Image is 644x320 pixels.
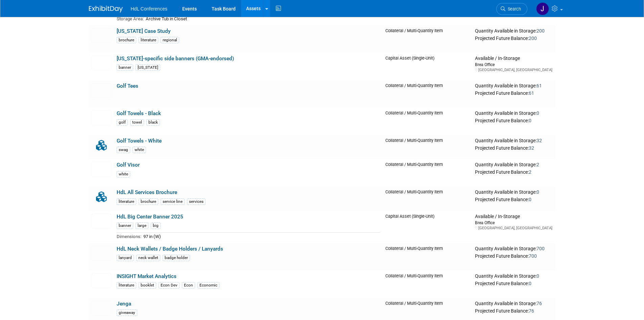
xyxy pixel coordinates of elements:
div: Brea Office [475,220,552,226]
div: [GEOGRAPHIC_DATA], [GEOGRAPHIC_DATA] [475,67,552,72]
div: Quantity Available in Storage: [475,138,552,144]
div: white [133,147,146,153]
img: Collateral-Icon-2.png [92,138,111,153]
div: Projected Future Balance: [475,89,552,97]
span: 0 [529,118,531,123]
div: Economic [197,282,219,289]
div: service line [161,198,185,205]
div: banner [117,64,133,71]
a: Search [496,3,527,15]
img: ExhibitDay [89,6,123,13]
td: Collateral / Multi-Quantity Item [383,108,472,135]
div: literature [117,282,136,289]
span: 2 [536,162,539,167]
span: 200 [529,36,537,41]
div: towel [130,119,144,126]
span: 700 [529,253,537,259]
a: HdL All Services Brochure [117,189,177,195]
td: Archive Tub in Closet [144,15,380,23]
img: Johnny Nguyen [536,2,549,15]
div: literature [117,198,136,205]
td: Collateral / Multi-Quantity Item [383,159,472,187]
span: 61 [536,83,542,88]
div: Projected Future Balance: [475,168,552,175]
a: [US_STATE]-specific side banners (GMA-endorsed) [117,56,234,62]
span: 32 [536,138,542,143]
td: Collateral / Multi-Quantity Item [383,135,472,159]
div: Quantity Available in Storage: [475,189,552,195]
span: 200 [536,28,545,34]
div: Quantity Available in Storage: [475,110,552,116]
span: 97 in (W) [143,234,161,239]
a: INSIGHT Market Analytics [117,273,176,279]
a: [US_STATE] Case Study [117,28,171,34]
a: HdL Big Center Banner 2025 [117,214,183,220]
div: giveaway [117,310,137,316]
div: Quantity Available in Storage: [475,162,552,168]
div: neck wallet [136,255,160,261]
a: Jenga [117,301,131,307]
div: Quantity Available in Storage: [475,246,552,252]
span: 76 [536,301,542,306]
td: Collateral / Multi-Quantity Item [383,80,472,108]
span: 32 [529,145,534,151]
div: big [151,222,161,229]
div: services [187,198,206,205]
div: regional [161,37,179,43]
div: lanyard [117,255,134,261]
td: Collateral / Multi-Quantity Item [383,271,472,298]
span: 2 [529,169,531,175]
div: Projected Future Balance: [475,252,552,259]
a: Golf Tees [117,83,138,89]
div: golf [117,119,128,126]
div: brochure [117,37,136,43]
div: Projected Future Balance: [475,144,552,151]
div: swag [117,147,130,153]
div: [GEOGRAPHIC_DATA], [GEOGRAPHIC_DATA] [475,226,552,231]
div: Projected Future Balance: [475,116,552,124]
td: Collateral / Multi-Quantity Item [383,243,472,271]
div: literature [139,37,158,43]
div: Projected Future Balance: [475,195,552,203]
a: Golf Visor [117,162,140,168]
div: Quantity Available in Storage: [475,28,552,34]
div: large [136,222,148,229]
div: badge holder [163,255,190,261]
div: booklet [139,282,156,289]
span: 0 [529,281,531,286]
td: Capital Asset (Single-Unit) [383,53,472,80]
span: Search [505,6,521,12]
span: HdL Conferences [131,6,167,12]
td: Capital Asset (Single-Unit) [383,211,472,243]
span: 0 [536,273,539,279]
div: [US_STATE] [136,64,160,71]
div: black [146,119,160,126]
a: HdL Neck Wallets / Badge Holders / Lanyards [117,246,223,252]
span: Storage Area: [117,16,144,21]
div: Brea Office [475,62,552,67]
div: Econ Dev [159,282,180,289]
td: Collateral / Multi-Quantity Item [383,25,472,53]
div: Available / In-Storage [475,214,552,220]
div: Available / In-Storage [475,56,552,62]
div: Projected Future Balance: [475,279,552,287]
td: Dimensions: [117,233,141,240]
div: white [117,171,130,177]
a: Golf Towels - Black [117,110,161,116]
span: 61 [529,90,534,96]
span: 700 [536,246,545,251]
div: Econ [182,282,195,289]
div: Quantity Available in Storage: [475,301,552,307]
span: 0 [536,110,539,116]
span: 0 [529,197,531,202]
td: Collateral / Multi-Quantity Item [383,187,472,211]
div: Quantity Available in Storage: [475,273,552,279]
img: Collateral-Icon-2.png [92,189,111,204]
div: Quantity Available in Storage: [475,83,552,89]
span: 0 [536,189,539,195]
span: 76 [529,308,534,314]
div: Projected Future Balance: [475,307,552,314]
div: banner [117,222,133,229]
a: Golf Towels - White [117,138,162,144]
div: Projected Future Balance: [475,34,552,42]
